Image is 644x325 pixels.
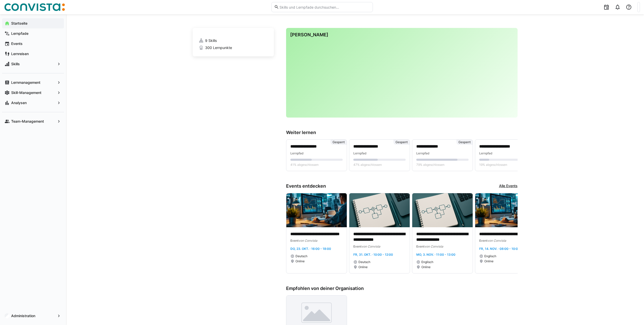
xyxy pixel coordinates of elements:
span: von Convista [361,245,380,248]
span: von Convista [299,239,317,242]
span: Event [353,245,361,248]
span: Online [421,265,431,269]
h3: Events entdecken [286,183,326,189]
span: Gesperrt [333,140,345,144]
span: Fr, 14. Nov. · 08:00 - 10:00 [479,247,520,251]
span: von Convista [424,245,443,248]
span: Do, 23. Okt. · 16:00 - 18:00 [290,247,331,251]
span: 47% abgeschlossen [353,163,382,167]
span: Mo, 3. Nov. · 11:00 - 13:00 [416,253,455,256]
span: Lernpfad [353,151,367,155]
h3: [PERSON_NAME] [290,32,514,38]
span: 79% abgeschlossen [416,163,444,167]
h3: Weiter lernen [286,130,518,135]
img: image [412,193,473,227]
span: Deutsch [295,254,307,258]
span: Online [295,259,305,263]
span: Lernpfad [290,151,304,155]
span: Gesperrt [395,140,408,144]
img: image [349,193,410,227]
span: 41% abgeschlossen [290,163,319,167]
span: von Convista [487,239,506,242]
span: Event [416,245,424,248]
input: Skills und Lernpfade durchsuchen… [279,5,370,9]
span: Online [358,265,368,269]
span: Event [479,239,487,242]
a: Alle Events [499,183,518,189]
span: 9 Skills [205,38,217,43]
span: 19% abgeschlossen [479,163,507,167]
span: Lernpfad [479,151,492,155]
img: image [286,193,347,227]
span: Deutsch [358,260,370,264]
span: Online [484,259,493,263]
img: image [475,193,536,227]
span: Gesperrt [458,140,471,144]
h3: Empfohlen von deiner Organisation [286,286,518,291]
a: 9 Skills [199,38,268,43]
span: Lernpfad [416,151,430,155]
span: 300 Lernpunkte [205,45,232,50]
span: Fr, 31. Okt. · 10:00 - 12:00 [353,253,393,256]
span: Englisch [484,254,496,258]
span: Englisch [421,260,433,264]
span: Event [290,239,299,242]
